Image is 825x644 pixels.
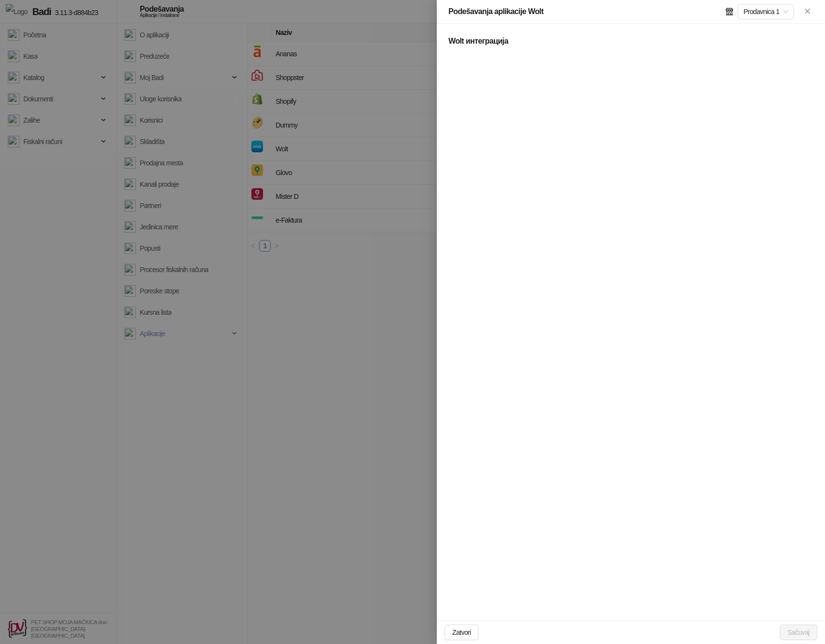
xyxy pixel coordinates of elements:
[802,6,813,17] button: Zatvori
[448,35,813,47] h5: Wolt интеграција
[445,625,478,640] button: Zatvori
[780,625,817,640] button: Sačuvaj
[448,6,544,17] div: Podešavanja aplikacije Wolt
[743,4,788,19] span: Prodavnica 1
